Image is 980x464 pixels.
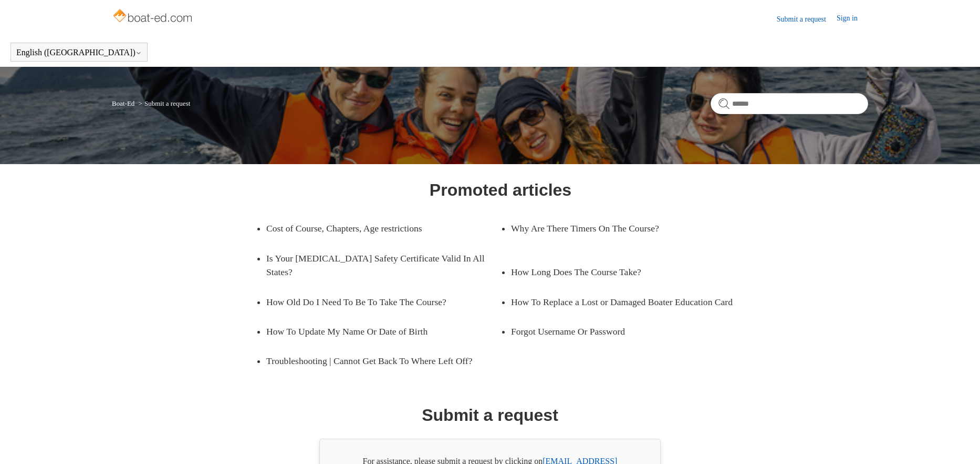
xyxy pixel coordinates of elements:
a: Boat-Ed [112,99,134,107]
h1: Submit a request [422,402,558,428]
li: Submit a request [137,99,191,107]
a: Is Your [MEDICAL_DATA] Safety Certificate Valid In All States? [266,244,501,287]
h1: Promoted articles [430,177,571,203]
img: Boat-Ed Help Center home page [112,6,195,27]
a: Submit a request [777,14,837,25]
a: Troubleshooting | Cannot Get Back To Where Left Off? [266,346,501,376]
a: How To Replace a Lost or Damaged Boater Education Card [511,287,745,317]
a: Why Are There Timers On The Course? [511,214,729,243]
a: How To Update My Name Or Date of Birth [266,317,485,346]
input: Search [711,93,868,114]
a: Cost of Course, Chapters, Age restrictions [266,214,485,243]
li: Boat-Ed [112,99,137,107]
a: Forgot Username Or Password [511,317,729,346]
a: How Old Do I Need To Be To Take The Course? [266,287,485,317]
a: How Long Does The Course Take? [511,257,729,287]
a: Sign in [837,13,868,25]
button: English ([GEOGRAPHIC_DATA]) [16,48,142,57]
